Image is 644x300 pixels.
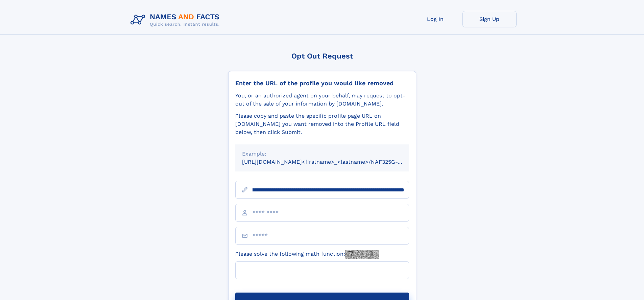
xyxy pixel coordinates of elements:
[408,11,462,27] a: Log In
[242,159,422,165] small: [URL][DOMAIN_NAME]<firstname>_<lastname>/NAF325G-xxxxxxxx
[462,11,517,27] a: Sign Up
[235,250,379,259] label: Please solve the following math function:
[235,112,409,136] div: Please copy and paste the specific profile page URL on [DOMAIN_NAME] you want removed into the Pr...
[235,92,409,108] div: You, or an authorized agent on your behalf, may request to opt-out of the sale of your informatio...
[128,11,225,29] img: Logo Names and Facts
[235,79,409,87] div: Enter the URL of the profile you would like removed
[242,150,402,158] div: Example:
[228,52,416,60] div: Opt Out Request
